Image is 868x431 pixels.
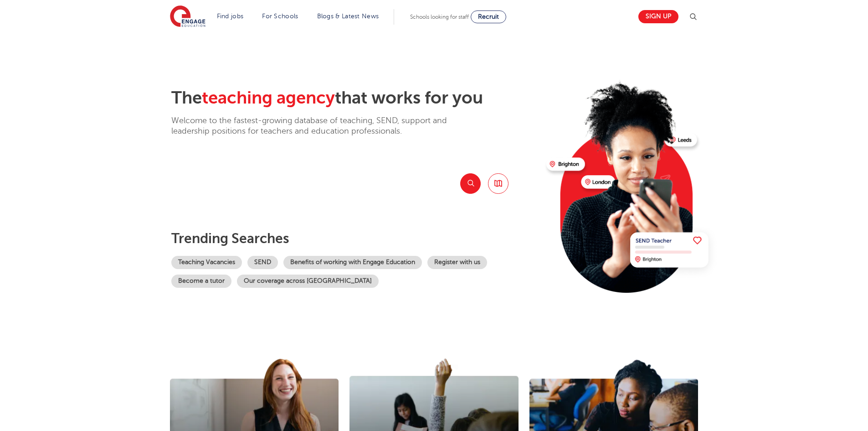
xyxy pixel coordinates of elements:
[171,230,539,247] p: Trending searches
[262,13,298,20] a: For Schools
[237,275,379,288] a: Our coverage across [GEOGRAPHIC_DATA]
[171,275,231,288] a: Become a tutor
[478,13,499,20] span: Recruit
[638,10,678,23] a: Sign up
[317,13,379,20] a: Blogs & Latest News
[460,173,481,194] button: Search
[283,256,422,269] a: Benefits of working with Engage Education
[171,115,472,137] p: Welcome to the fastest-growing database of teaching, SEND, support and leadership positions for t...
[171,256,242,269] a: Teaching Vacancies
[410,14,469,20] span: Schools looking for staff
[427,256,487,269] a: Register with us
[202,88,335,108] span: teaching agency
[471,10,506,23] a: Recruit
[247,256,278,269] a: SEND
[170,5,205,28] img: Engage Education
[217,13,244,20] a: Find jobs
[171,88,539,109] h2: The that works for you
